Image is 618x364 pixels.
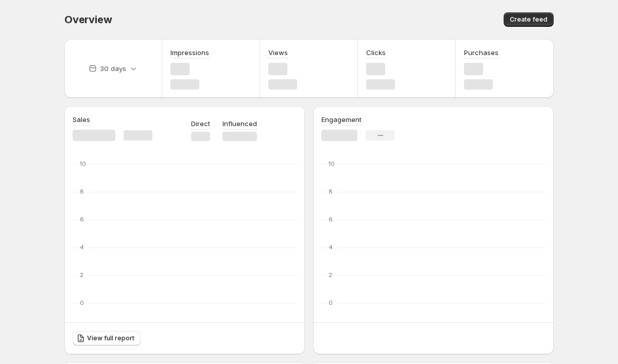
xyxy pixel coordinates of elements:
text: 6 [80,216,84,223]
text: 0 [329,299,333,306]
h3: Clicks [366,47,386,58]
span: Overview [64,13,112,26]
h3: Views [268,47,288,58]
span: Create feed [510,15,547,24]
a: View full report [73,331,141,345]
text: 6 [329,216,333,223]
text: 10 [80,160,86,167]
text: 8 [80,188,84,195]
text: 4 [329,244,333,251]
button: Create feed [504,12,554,27]
h3: Impressions [170,47,209,58]
text: 10 [329,160,335,167]
text: 2 [329,271,332,279]
text: 4 [80,244,84,251]
text: 8 [329,188,333,195]
text: 2 [80,271,83,279]
h3: Engagement [321,114,362,125]
span: View full report [87,334,134,342]
p: Influenced [222,118,257,129]
p: 30 days [100,63,126,74]
h3: Purchases [464,47,499,58]
h3: Sales [73,114,90,125]
text: 0 [80,299,84,306]
p: Direct [191,118,210,129]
